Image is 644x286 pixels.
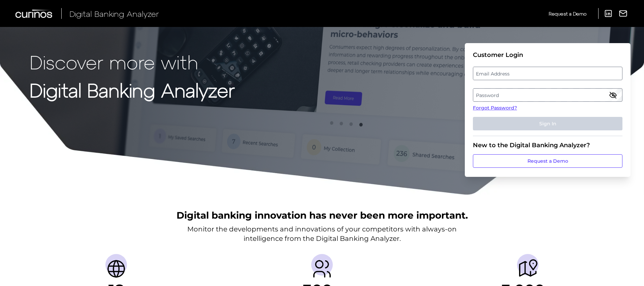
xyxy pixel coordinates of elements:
[15,9,53,18] img: Curinos
[549,8,586,19] a: Request a Demo
[69,9,159,19] span: Digital Banking Analyzer
[473,154,622,168] a: Request a Demo
[473,141,622,149] div: New to the Digital Banking Analyzer?
[473,104,622,112] a: Forgot Password?
[473,89,622,101] label: Password
[105,258,127,280] img: Countries
[176,209,468,222] h2: Digital banking innovation has never been more important.
[473,117,622,130] button: Sign In
[549,11,586,17] span: Request a Demo
[187,224,457,243] p: Monitor the developments and innovations of your competitors with always-on intelligence from the...
[30,78,235,101] strong: Digital Banking Analyzer
[311,258,333,280] img: Providers
[517,258,539,280] img: Journeys
[473,67,622,80] label: Email Address
[30,51,235,72] p: Discover more with
[473,51,622,59] div: Customer Login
